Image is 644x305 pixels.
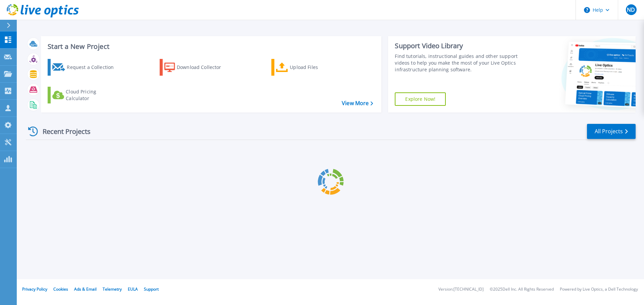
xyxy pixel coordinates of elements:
a: Explore Now! [395,92,446,106]
a: Support [144,286,159,292]
div: Request a Collection [67,61,120,74]
li: © 2025 Dell Inc. All Rights Reserved [490,287,554,292]
a: All Projects [587,124,636,139]
li: Powered by Live Optics, a Dell Technology [560,287,638,292]
a: EULA [128,286,138,292]
a: Privacy Policy [22,286,47,292]
a: Cloud Pricing Calculator [48,87,122,103]
li: Version: [TECHNICAL_ID] [438,287,484,292]
a: Request a Collection [48,59,122,76]
div: Upload Files [290,61,343,74]
span: ND [627,7,635,12]
div: Cloud Pricing Calculator [66,88,119,102]
a: Upload Files [271,59,346,76]
a: Ads & Email [74,286,97,292]
div: Recent Projects [26,123,100,140]
a: Telemetry [103,286,122,292]
h3: Start a New Project [48,43,373,50]
div: Download Collector [177,61,230,74]
div: Find tutorials, instructional guides and other support videos to help you make the most of your L... [395,53,521,73]
div: Support Video Library [395,42,521,50]
a: Download Collector [160,59,234,76]
a: View More [342,100,373,106]
a: Cookies [53,286,68,292]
